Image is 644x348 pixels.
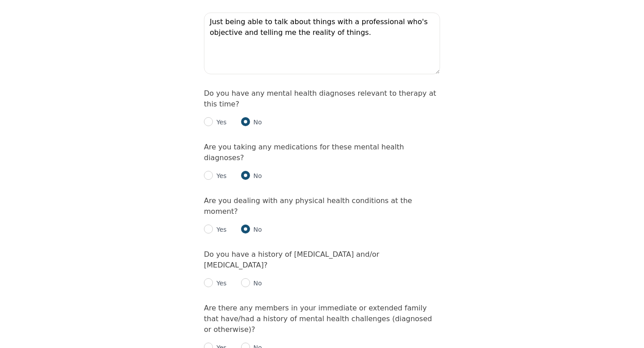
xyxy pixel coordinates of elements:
[250,225,262,234] p: No
[204,13,440,74] textarea: Just being able to talk about things with a professional who's objective and telling me the reali...
[204,89,436,108] label: Do you have any mental health diagnoses relevant to therapy at this time?
[213,118,227,127] p: Yes
[204,143,404,162] label: Are you taking any medications for these mental health diagnoses?
[250,171,262,180] p: No
[213,279,227,288] p: Yes
[250,279,262,288] p: No
[204,304,432,334] label: Are there any members in your immediate or extended family that have/had a history of mental heal...
[213,225,227,234] p: Yes
[213,171,227,180] p: Yes
[250,118,262,127] p: No
[204,196,412,216] label: Are you dealing with any physical health conditions at the moment?
[204,250,379,269] label: Do you have a history of [MEDICAL_DATA] and/or [MEDICAL_DATA]?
